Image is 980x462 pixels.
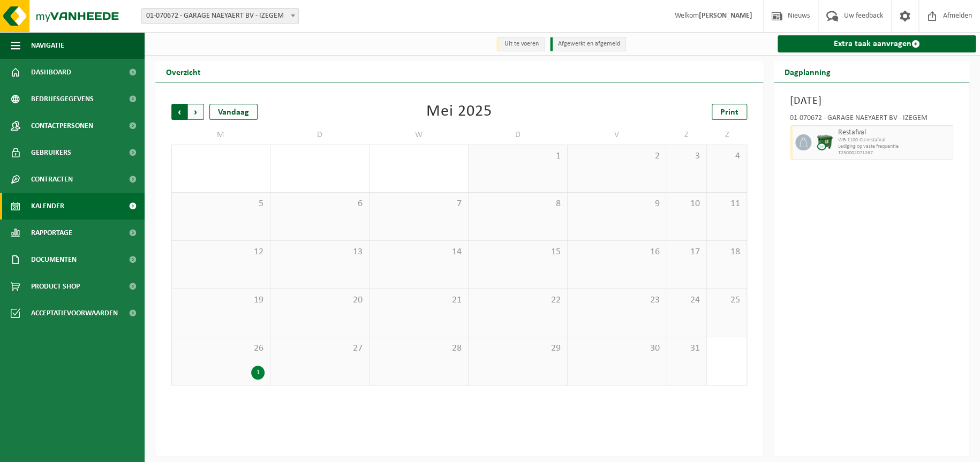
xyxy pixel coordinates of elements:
[31,219,72,246] span: Rapportage
[496,37,545,51] li: Uit te voeren
[375,246,463,258] span: 14
[142,9,298,24] span: 01-070672 - GARAGE NAEYAERT BV - IZEGEM
[31,193,64,219] span: Kalender
[573,343,661,354] span: 30
[672,246,700,258] span: 17
[573,150,661,162] span: 2
[276,246,364,258] span: 13
[31,166,73,193] span: Contracten
[31,246,77,273] span: Documenten
[672,150,700,162] span: 3
[177,246,265,258] span: 12
[838,150,950,156] span: T250002071267
[550,37,626,51] li: Afgewerkt en afgemeld
[209,104,258,120] div: Vandaag
[276,198,364,210] span: 6
[426,104,492,120] div: Mei 2025
[31,273,80,300] span: Product Shop
[177,198,265,210] span: 5
[276,343,364,354] span: 27
[270,125,370,145] td: D
[707,125,747,145] td: Z
[573,246,661,258] span: 16
[31,59,71,86] span: Dashboard
[31,139,71,166] span: Gebruikers
[177,294,265,306] span: 19
[838,143,950,150] span: Lediging op vaste frequentie
[790,115,953,125] div: 01-070672 - GARAGE NAEYAERT BV - IZEGEM
[188,104,204,120] span: Volgende
[817,134,833,150] img: WB-1100-CU
[666,125,706,145] td: Z
[720,108,738,117] span: Print
[474,198,562,210] span: 8
[276,294,364,306] span: 20
[171,104,187,120] span: Vorige
[31,86,94,112] span: Bedrijfsgegevens
[171,125,270,145] td: M
[474,294,562,306] span: 22
[712,104,747,120] a: Print
[672,198,700,210] span: 10
[838,128,950,137] span: Restafval
[31,32,64,59] span: Navigatie
[177,343,265,354] span: 26
[838,137,950,143] span: WB-1100-CU restafval
[375,343,463,354] span: 28
[31,300,118,327] span: Acceptatievoorwaarden
[474,150,562,162] span: 1
[712,198,741,210] span: 11
[573,294,661,306] span: 23
[778,35,976,52] a: Extra taak aanvragen
[672,294,700,306] span: 24
[672,343,700,354] span: 31
[31,112,93,139] span: Contactpersonen
[712,150,741,162] span: 4
[790,93,953,109] h3: [DATE]
[474,343,562,354] span: 29
[141,8,299,24] span: 01-070672 - GARAGE NAEYAERT BV - IZEGEM
[573,198,661,210] span: 9
[375,294,463,306] span: 21
[370,125,469,145] td: W
[568,125,667,145] td: V
[699,12,752,20] strong: [PERSON_NAME]
[712,294,741,306] span: 25
[469,125,568,145] td: D
[774,61,841,82] h2: Dagplanning
[474,246,562,258] span: 15
[251,366,265,380] div: 1
[375,198,463,210] span: 7
[712,246,741,258] span: 18
[155,61,212,82] h2: Overzicht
